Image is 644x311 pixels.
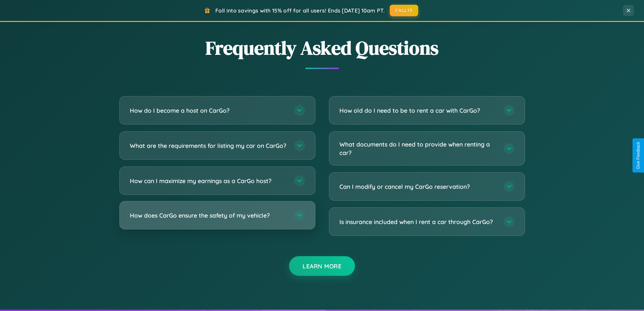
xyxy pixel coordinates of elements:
[636,142,641,169] div: Give Feedback
[339,106,497,115] h3: How old do I need to be to rent a car with CarGo?
[119,35,525,61] h2: Frequently Asked Questions
[130,177,287,185] h3: How can I maximize my earnings as a CarGo host?
[130,141,287,150] h3: What are the requirements for listing my car on CarGo?
[339,218,497,226] h3: Is insurance included when I rent a car through CarGo?
[289,256,355,276] button: Learn More
[339,182,497,191] h3: Can I modify or cancel my CarGo reservation?
[339,140,497,157] h3: What documents do I need to provide when renting a car?
[130,211,287,220] h3: How does CarGo ensure the safety of my vehicle?
[130,106,287,115] h3: How do I become a host on CarGo?
[390,5,418,16] button: FALL15
[215,7,385,14] span: Fall into savings with 15% off for all users! Ends [DATE] 10am PT.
